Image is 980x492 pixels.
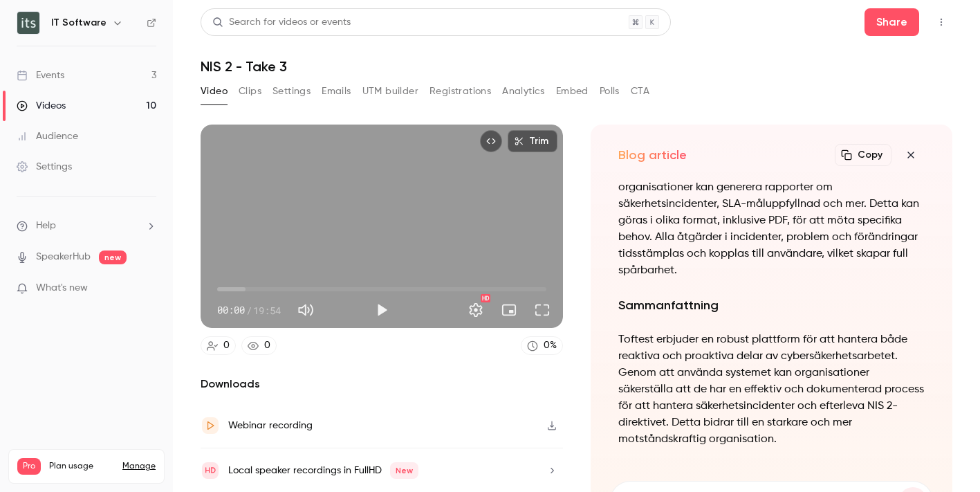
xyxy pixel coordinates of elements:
[865,8,919,36] button: Share
[480,130,502,152] button: Embed video
[528,296,556,324] button: Full screen
[201,336,236,355] a: 0
[36,250,91,264] a: SpeakerHub
[17,69,64,82] div: Events
[502,80,545,102] button: Analytics
[217,303,281,318] div: 00:00
[17,160,72,174] div: Settings
[201,58,952,75] h1: NIS 2 - Take 3
[322,80,351,102] button: Emails
[618,295,925,315] h2: Sammanfattning
[508,130,557,152] button: Trim
[201,376,563,392] h2: Downloads
[239,80,261,102] button: Clips
[17,12,39,34] img: IT Software
[17,458,41,475] span: Pro
[429,80,491,102] button: Registrations
[241,336,277,355] a: 0
[228,462,418,479] div: Local speaker recordings in FullHD
[223,338,230,353] div: 0
[264,338,270,353] div: 0
[17,219,156,233] li: help-dropdown-opener
[17,99,66,113] div: Videos
[481,294,490,302] div: HD
[362,80,418,102] button: UTM builder
[930,11,952,33] button: Top Bar Actions
[246,303,252,318] span: /
[618,331,925,448] p: Toftest erbjuder en robust plattform för att hantera både reaktiva och proaktiva delar av cybersä...
[390,462,418,479] span: New
[51,16,107,30] h6: IT Software
[36,219,56,233] span: Help
[17,129,78,143] div: Audience
[462,296,490,324] button: Settings
[99,250,127,264] span: new
[544,338,557,353] div: 0 %
[212,15,351,30] div: Search for videos or events
[217,303,245,318] span: 00:00
[556,80,589,102] button: Embed
[368,296,396,324] button: Play
[618,147,687,163] h2: Blog article
[521,336,563,355] a: 0%
[600,80,620,102] button: Polls
[49,461,114,472] span: Plan usage
[122,461,156,472] a: Manage
[631,80,649,102] button: CTA
[618,163,925,279] p: Rapportering är en central del av Toftest, där organisationer kan generera rapporter om säkerhets...
[292,296,320,324] button: Mute
[228,417,313,434] div: Webinar recording
[201,80,228,102] button: Video
[835,144,891,166] button: Copy
[495,296,523,324] button: Turn on miniplayer
[253,303,281,318] span: 19:54
[36,281,88,295] span: What's new
[140,282,156,295] iframe: Noticeable Trigger
[272,80,311,102] button: Settings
